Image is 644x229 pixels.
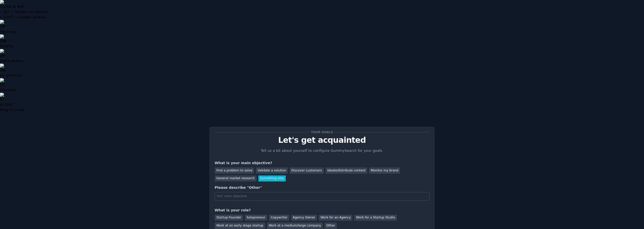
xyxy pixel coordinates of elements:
[267,222,323,229] div: Work at a medium/large company
[326,167,367,174] div: Ideate/distribute content
[215,167,254,174] div: Find a problem to solve
[310,129,334,135] span: Your goals
[215,185,429,190] div: Please describe "Other"
[290,167,324,174] div: Discover customers
[291,215,317,221] div: Agency Owner
[259,148,385,153] p: Tell us a bit about yourself to configure GummySearch for your goals.
[215,160,429,166] div: What is your main objective?
[215,136,429,145] p: Let's get acquainted
[325,222,337,229] div: Other
[258,175,286,182] div: Something else
[215,208,429,213] div: What is your role?
[215,222,265,229] div: Work at an early stage startup
[215,192,429,201] input: Your main objective
[269,215,289,221] div: Copywriter
[369,167,400,174] div: Monitor my brand
[319,215,352,221] div: Work for an Agency
[215,215,243,221] div: Startup Founder
[256,167,288,174] div: Validate a solution
[354,215,397,221] div: Work for a Startup Studio
[215,175,257,182] div: General market research
[245,215,267,221] div: Solopreneur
